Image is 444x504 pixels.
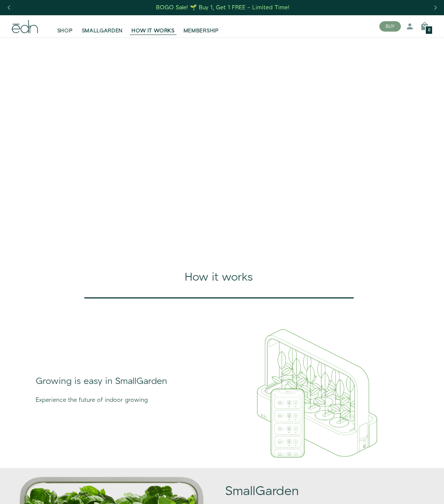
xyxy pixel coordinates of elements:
[428,28,430,32] span: 0
[127,18,179,35] a: HOW IT WORKS
[225,485,416,498] h1: SmallGarden
[156,4,289,12] div: BOGO Sale! 🌱 Buy 1, Get 1 FREE – Limited Time!
[36,388,204,405] div: Experience the future of indoor growing
[57,27,73,35] span: SHOP
[179,18,223,35] a: MEMBERSHIP
[132,27,174,35] span: HOW IT WORKS
[77,18,127,35] a: SMALLGARDEN
[82,27,123,35] span: SMALLGARDEN
[408,472,433,499] iframe: Opens a widget where you can find more information
[155,2,290,13] a: BOGO Sale! 🌱 Buy 1, Get 1 FREE – Limited Time!
[184,27,219,35] span: MEMBERSHIP
[379,21,401,32] button: BUY
[53,18,77,35] a: SHOP
[36,375,204,388] div: Growing is easy in SmallGarden
[27,269,411,285] div: How it works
